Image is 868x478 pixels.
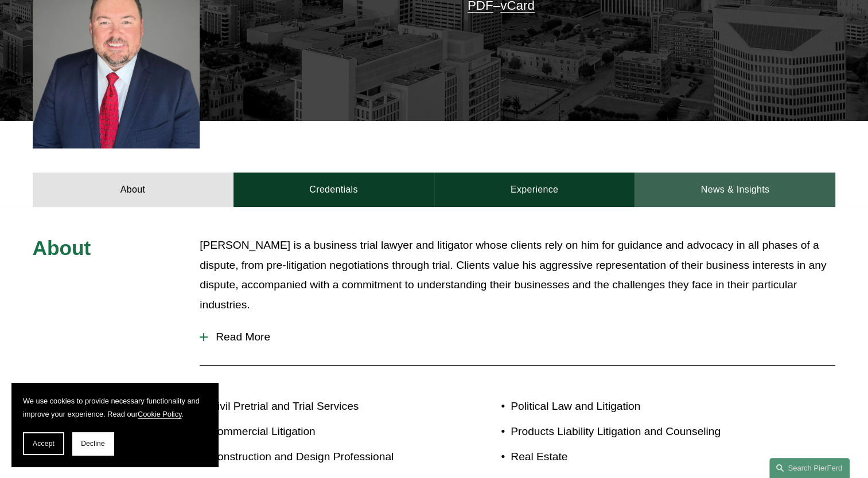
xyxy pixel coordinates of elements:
[209,422,434,442] p: Commercial Litigation
[200,236,835,315] p: [PERSON_NAME] is a business trial lawyer and litigator whose clients rely on him for guidance and...
[138,410,182,418] a: Cookie Policy
[81,440,105,448] span: Decline
[511,422,769,442] p: Products Liability Litigation and Counseling
[33,173,233,207] a: About
[511,397,769,417] p: Political Law and Litigation
[33,440,55,448] span: Accept
[11,383,218,467] section: Cookie banner
[23,394,207,421] p: We use cookies to provide necessary functionality and improve your experience. Read our .
[209,447,434,467] p: Construction and Design Professional
[769,458,850,478] a: Search this site
[72,432,114,455] button: Decline
[200,322,835,352] button: Read More
[434,173,635,207] a: Experience
[209,397,434,417] p: Civil Pretrial and Trial Services
[33,237,91,259] span: About
[511,447,769,467] p: Real Estate
[233,173,434,207] a: Credentials
[23,432,64,455] button: Accept
[208,331,835,343] span: Read More
[635,173,835,207] a: News & Insights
